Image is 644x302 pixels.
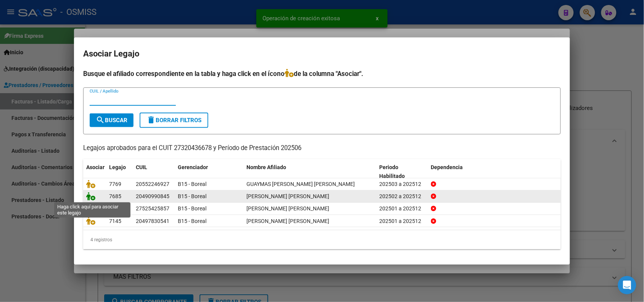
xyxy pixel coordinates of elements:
[90,113,134,127] button: Buscar
[431,164,463,170] span: Dependencia
[377,159,428,184] datatable-header-cell: Periodo Habilitado
[136,217,169,226] div: 20497830541
[136,204,169,213] div: 27525425857
[147,115,156,124] mat-icon: delete
[83,159,106,184] datatable-header-cell: Asociar
[380,204,425,213] div: 202501 a 202512
[140,113,208,128] button: Borrar Filtros
[147,117,201,124] span: Borrar Filtros
[246,205,329,212] span: GUANUCO RIVERA ADA CATERINA
[380,192,425,201] div: 202502 a 202512
[96,115,105,124] mat-icon: search
[83,47,561,61] h2: Asociar Legajo
[106,159,133,184] datatable-header-cell: Legajo
[246,164,286,170] span: Nombre Afiliado
[109,181,121,187] span: 7769
[178,181,206,187] span: B15 - Boreal
[178,193,206,199] span: B15 - Boreal
[96,117,127,124] span: Buscar
[109,193,121,199] span: 7685
[618,276,636,294] div: Open Intercom Messenger
[136,180,169,189] div: 20552246927
[243,159,377,184] datatable-header-cell: Nombre Afiliado
[178,205,206,212] span: B15 - Boreal
[428,159,561,184] datatable-header-cell: Dependencia
[109,218,121,224] span: 7145
[136,192,169,201] div: 20490990845
[86,164,105,170] span: Asociar
[109,164,126,170] span: Legajo
[178,164,208,170] span: Gerenciador
[175,159,243,184] datatable-header-cell: Gerenciador
[380,217,425,226] div: 202501 a 202512
[178,218,206,224] span: B15 - Boreal
[83,144,561,153] p: Legajos aprobados para el CUIT 27320436678 y Período de Prestación 202506
[133,159,175,184] datatable-header-cell: CUIL
[380,180,425,189] div: 202503 a 202512
[246,218,329,224] span: AROLA ROJAS LAUTARO EZEQUIEL
[380,164,405,179] span: Periodo Habilitado
[109,205,121,212] span: 7452
[246,193,329,199] span: ESPINOSA ALCALA TIZIANO AGUSTIN
[83,230,561,249] div: 4 registros
[83,69,561,79] h4: Busque el afiliado correspondiente en la tabla y haga click en el ícono de la columna "Asociar".
[136,164,147,170] span: CUIL
[246,181,355,187] span: GUAYMAS DIAZ EMILIO AMADEO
